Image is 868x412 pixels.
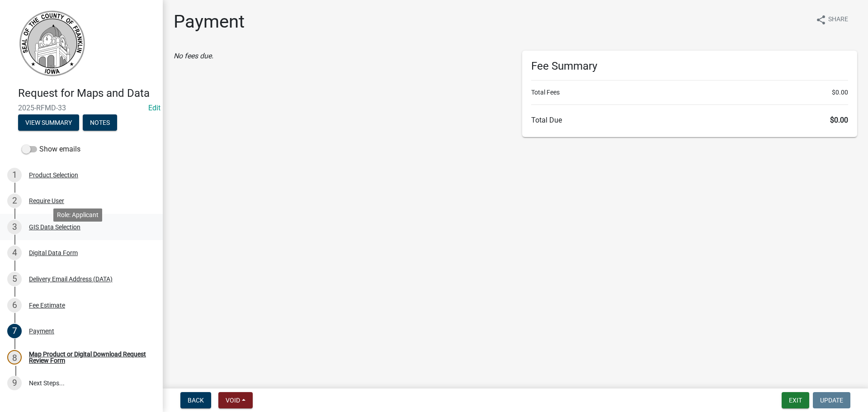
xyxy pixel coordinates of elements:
i: share [816,14,826,25]
div: Payment [29,328,54,334]
h6: Fee Summary [531,60,848,73]
div: 8 [7,350,22,365]
button: Exit [782,392,809,408]
button: Notes [83,114,117,131]
h1: Payment [174,11,245,33]
span: Share [828,14,848,25]
button: shareShare [808,11,855,28]
wm-modal-confirm: Edit Application Number [148,104,160,112]
a: Edit [148,104,160,112]
div: 7 [7,324,22,338]
wm-modal-confirm: Summary [18,119,79,127]
div: 5 [7,272,22,286]
li: Total Fees [531,88,848,97]
i: No fees due. [174,52,213,60]
div: GIS Data Selection [29,224,80,230]
span: Void [226,397,240,404]
label: Show emails [22,144,80,155]
div: 3 [7,220,22,234]
button: View Summary [18,114,79,131]
div: Digital Data Form [29,250,78,256]
h4: Request for Maps and Data [18,87,156,100]
div: 2 [7,194,22,208]
div: Product Selection [29,172,78,178]
button: Void [218,392,253,408]
div: Fee Estimate [29,302,65,308]
span: $0.00 [832,88,848,97]
div: 6 [7,298,22,313]
h6: Total Due [531,116,848,124]
div: 1 [7,168,22,182]
div: Map Product or Digital Download Request Review Form [29,351,148,364]
div: Delivery Email Address (DATA) [29,276,113,282]
span: $0.00 [830,116,848,124]
img: Franklin County, Iowa [18,9,86,77]
button: Back [180,392,211,408]
span: Back [188,397,204,404]
wm-modal-confirm: Notes [83,119,117,127]
div: 4 [7,246,22,260]
span: Update [820,397,843,404]
button: Update [813,392,850,408]
span: 2025-RFMD-33 [18,104,145,112]
div: Role: Applicant [53,208,102,222]
div: Require User [29,198,64,204]
div: 9 [7,376,22,390]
